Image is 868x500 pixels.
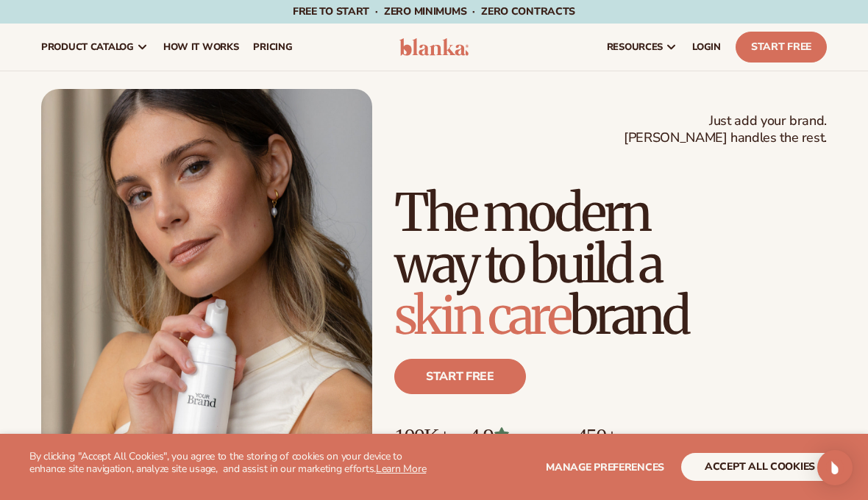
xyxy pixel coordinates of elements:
button: Manage preferences [546,453,664,481]
span: How It Works [163,41,239,53]
p: By clicking "Accept All Cookies", you agree to the storing of cookies on your device to enhance s... [29,451,434,476]
a: pricing [246,24,299,71]
a: How It Works [156,24,246,71]
p: 4.9 [469,424,562,448]
h1: The modern way to build a brand [394,187,827,341]
button: accept all cookies [681,453,839,481]
div: Open Intercom Messenger [817,450,853,485]
span: LOGIN [692,41,721,53]
a: Learn More [376,462,426,476]
span: Free to start · ZERO minimums · ZERO contracts [293,4,575,18]
span: Just add your brand. [PERSON_NAME] handles the rest. [624,113,827,147]
a: Start Free [736,32,827,63]
img: logo [399,38,469,56]
p: 100K+ [394,424,455,448]
span: product catalog [41,41,134,53]
span: pricing [253,41,292,53]
p: 450+ [576,424,687,448]
a: LOGIN [685,24,728,71]
span: skin care [394,283,569,348]
a: Start free [394,359,526,394]
span: resources [607,41,663,53]
span: Manage preferences [546,460,664,474]
a: product catalog [34,24,156,71]
a: resources [600,24,685,71]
